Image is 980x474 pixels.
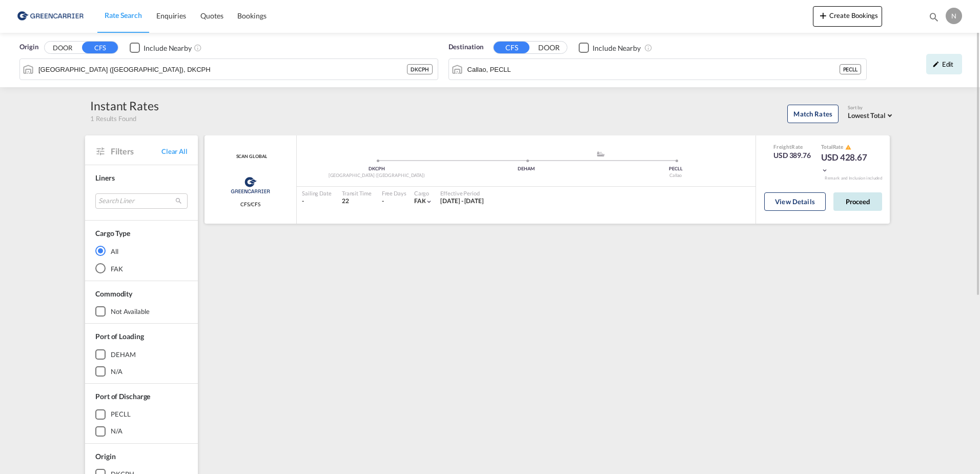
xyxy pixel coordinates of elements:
div: Contract / Rate Agreement / Tariff / Spot Pricing Reference Number: SCAN GLOBAL [234,153,268,160]
md-checkbox: Checkbox No Ink [579,42,641,53]
button: DOOR [531,42,567,54]
div: USD 389.76 [773,150,811,161]
button: icon-plus 400-fgCreate Bookings [813,6,882,27]
button: icon-alert [844,143,851,151]
md-icon: icon-pencil [932,61,940,68]
span: Lowest Total [848,111,886,120]
div: Total Rate [821,143,872,151]
button: DOOR [45,42,80,54]
md-icon: icon-magnify [928,11,940,23]
div: USD 428.67 [821,151,872,176]
md-icon: icon-chevron-down [821,167,828,174]
div: Include Nearby [593,43,641,53]
span: Port of Discharge [95,392,150,401]
span: Origin [19,42,38,52]
div: - [382,197,384,206]
div: PECLL [111,409,131,419]
div: [GEOGRAPHIC_DATA] ([GEOGRAPHIC_DATA]) [302,172,452,179]
md-checkbox: DEHAM [95,349,188,360]
div: Sailing Date [302,189,332,197]
md-icon: Unchecked: Ignores neighbouring ports when fetching rates.Checked : Includes neighbouring ports w... [194,44,202,52]
div: PECLL [601,166,750,172]
button: Match Rates [787,105,839,123]
md-icon: icon-chevron-down [425,198,433,205]
input: Search by Port [38,62,407,77]
span: Bookings [237,11,266,20]
md-input-container: Callao, PECLL [449,59,867,80]
div: Freight Rate [773,143,811,150]
div: Transit Time [342,189,372,197]
button: CFS [494,42,529,53]
div: icon-pencilEdit [926,54,962,74]
div: 22 [342,197,372,206]
div: Cargo Type [95,228,130,239]
div: not available [111,307,150,316]
span: Liners [95,173,114,182]
md-input-container: Copenhagen (Kobenhavn), DKCPH [20,59,438,80]
img: b0b18ec08afe11efb1d4932555f5f09d.png [15,5,85,28]
div: Remark and Inclusion included [817,175,890,181]
span: Clear All [161,147,188,156]
button: Proceed [833,192,882,211]
span: SCAN GLOBAL [234,153,268,160]
div: DEHAM [452,166,601,172]
md-icon: assets/icons/custom/ship-fill.svg [595,151,607,156]
div: Callao [601,172,750,179]
span: Port of Loading [95,332,144,341]
md-radio-button: All [95,246,188,256]
span: Filters [111,146,161,157]
div: icon-magnify [928,11,940,27]
md-checkbox: PECLL [95,409,188,420]
span: [DATE] - [DATE] [440,197,484,205]
md-icon: icon-alert [845,144,851,150]
button: View Details [764,192,826,211]
div: PECLL [840,64,862,74]
md-checkbox: N/A [95,366,188,377]
md-checkbox: N/A [95,426,188,437]
div: Sort by [848,105,895,111]
span: Enquiries [156,11,186,20]
div: Free Days [382,189,406,197]
md-radio-button: FAK [95,263,188,273]
div: Include Nearby [144,43,192,53]
div: 01 Oct 2025 - 31 Oct 2025 [440,197,484,206]
span: FAK [414,197,426,205]
span: Destination [448,42,483,52]
img: Greencarrier Consolidators [228,172,273,198]
input: Search by Port [467,62,840,77]
md-icon: icon-plus 400-fg [817,9,829,22]
div: Cargo [414,189,433,197]
span: 1 Results Found [90,114,136,123]
div: Instant Rates [90,97,159,114]
div: DKCPH [302,166,452,172]
span: Rate Search [105,11,142,19]
md-select: Select: Lowest Total [848,109,895,121]
button: CFS [82,42,118,53]
div: N/A [111,426,122,436]
span: Quotes [200,11,223,20]
div: DKCPH [407,64,433,74]
md-icon: Unchecked: Ignores neighbouring ports when fetching rates.Checked : Includes neighbouring ports w... [644,44,652,52]
div: N [946,8,962,24]
span: Origin [95,452,115,461]
span: CFS/CFS [240,201,260,208]
div: N/A [111,367,122,376]
md-checkbox: Checkbox No Ink [130,42,192,53]
div: - [302,197,332,206]
span: Commodity [95,289,132,298]
div: DEHAM [111,350,136,359]
div: Effective Period [440,189,484,197]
